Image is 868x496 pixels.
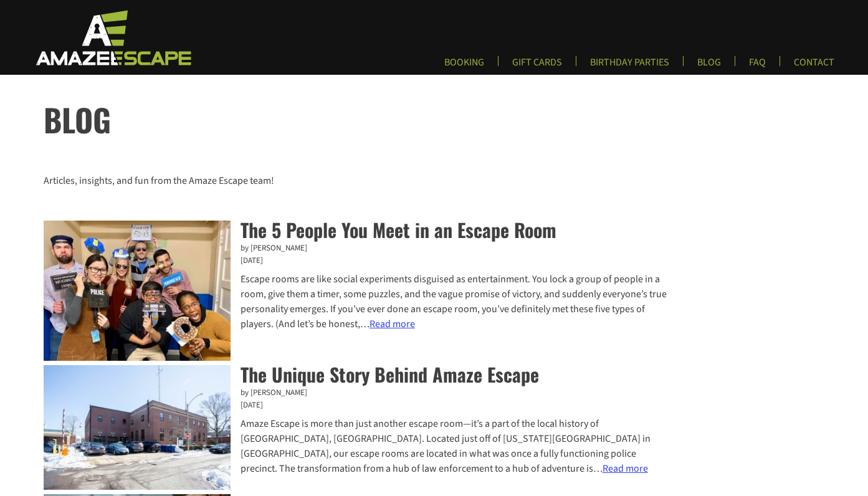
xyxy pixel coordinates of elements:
[580,56,679,77] a: BIRTHDAY PARTIES
[784,56,844,77] a: CONTACT
[502,56,572,77] a: GIFT CARDS
[44,221,231,365] a: The 5 People You Meet in an Escape Room
[241,360,539,388] a: The Unique Story Behind Amaze Escape
[44,173,825,188] p: Articles, insights, and fun from the Amaze Escape team!
[44,416,669,476] div: Amaze Escape is more than just another escape room—it’s a part of the local history of [GEOGRAPHI...
[434,56,494,77] a: BOOKING
[603,462,648,475] a: Read more
[44,242,669,255] div: by [PERSON_NAME]
[44,387,669,399] div: by [PERSON_NAME]
[44,365,231,490] img: Photo of 7 central street, arlington ma
[20,9,204,66] img: Escape Room Game in Boston Area
[44,221,231,361] img: Group of friends posing in an escape room.
[241,216,556,244] a: The 5 People You Meet in an Escape Room
[44,365,231,494] a: The Unique Story Behind Amaze Escape
[739,56,776,77] a: FAQ
[687,56,731,77] a: BLOG
[44,96,868,143] h1: BLOG
[44,399,669,412] time: [DATE]
[370,317,415,331] a: Read more
[44,272,669,331] div: Escape rooms are like social experiments disguised as entertainment. You lock a group of people i...
[44,255,669,267] time: [DATE]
